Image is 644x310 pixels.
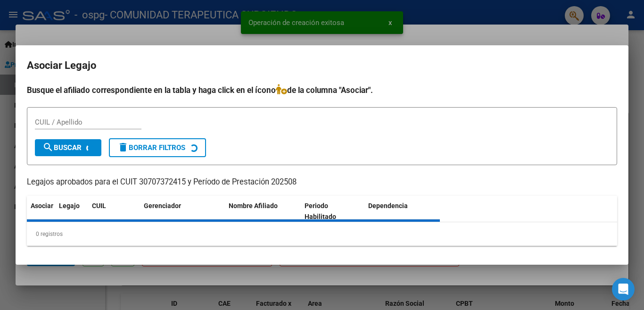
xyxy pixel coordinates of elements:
span: Nombre Afiliado [229,202,278,209]
datatable-header-cell: Nombre Afiliado [225,196,301,227]
datatable-header-cell: Gerenciador [140,196,225,227]
datatable-header-cell: CUIL [88,196,140,227]
span: Buscar [42,143,82,152]
span: Legajo [59,202,80,209]
span: Periodo Habilitado [305,202,336,220]
span: Dependencia [368,202,408,209]
p: Legajos aprobados para el CUIT 30707372415 y Período de Prestación 202508 [27,176,617,188]
span: Gerenciador [144,202,181,209]
button: Buscar [35,139,101,156]
mat-icon: search [42,142,54,153]
span: CUIL [92,202,106,209]
datatable-header-cell: Legajo [55,196,88,227]
button: Borrar Filtros [109,138,206,157]
mat-icon: delete [117,142,129,153]
h4: Busque el afiliado correspondiente en la tabla y haga click en el ícono de la columna "Asociar". [27,84,617,96]
span: Borrar Filtros [117,143,185,152]
datatable-header-cell: Asociar [27,196,55,227]
h2: Asociar Legajo [27,57,617,75]
datatable-header-cell: Periodo Habilitado [301,196,364,227]
div: 0 registros [27,222,617,246]
div: Open Intercom Messenger [612,278,635,301]
span: Asociar [31,202,53,209]
datatable-header-cell: Dependencia [364,196,440,227]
